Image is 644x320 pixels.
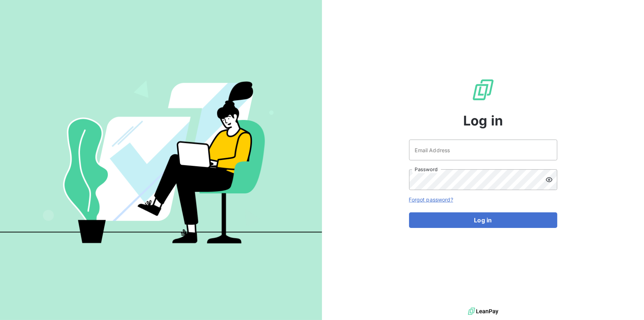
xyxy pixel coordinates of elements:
[463,111,503,131] span: Log in
[409,140,557,160] input: placeholder
[471,78,495,102] img: LeanPay Logo
[409,212,557,228] button: Log in
[468,306,498,317] img: logo
[409,196,453,203] a: Forgot password?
